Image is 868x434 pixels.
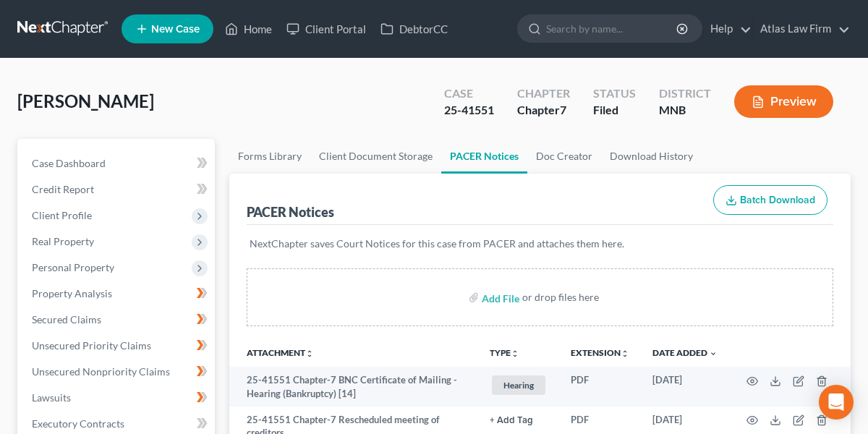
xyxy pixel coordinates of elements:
div: Chapter [517,85,570,102]
span: Real Property [32,235,94,247]
span: Property Analysis [32,287,112,299]
div: Filed [593,102,636,119]
td: PDF [559,367,641,407]
button: Preview [734,85,833,118]
a: Secured Claims [20,307,215,333]
input: Search by name... [546,15,678,42]
div: PACER Notices [247,203,334,221]
div: MNB [659,102,711,119]
button: TYPEunfold_more [490,349,519,358]
a: Forms Library [229,139,310,174]
a: Credit Report [20,176,215,203]
a: Download History [601,139,702,174]
div: Open Intercom Messenger [819,385,854,420]
a: DebtorCC [373,16,455,42]
a: Hearing [490,373,548,397]
a: Property Analysis [20,281,215,307]
i: unfold_more [621,349,629,358]
span: Unsecured Priority Claims [32,339,151,352]
a: Atlas Law Firm [753,16,850,42]
p: NextChapter saves Court Notices for this case from PACER and attaches them here. [250,237,830,251]
td: 25-41551 Chapter-7 BNC Certificate of Mailing - Hearing (Bankruptcy) [14] [229,367,478,407]
span: Personal Property [32,261,114,273]
a: Date Added expand_more [652,347,718,358]
button: Batch Download [713,185,827,216]
span: Secured Claims [32,313,101,325]
div: District [659,85,711,102]
div: Status [593,85,636,102]
button: + Add Tag [490,416,533,425]
a: Lawsuits [20,385,215,411]
a: + Add Tag [490,413,548,427]
a: Client Portal [279,16,373,42]
span: Executory Contracts [32,417,124,430]
div: 25-41551 [444,102,494,119]
span: Client Profile [32,209,92,221]
i: expand_more [709,349,718,358]
span: New Case [151,24,200,35]
span: Case Dashboard [32,157,106,169]
a: PACER Notices [441,139,527,174]
a: Unsecured Priority Claims [20,333,215,359]
a: Unsecured Nonpriority Claims [20,359,215,385]
i: unfold_more [305,349,314,358]
span: Batch Download [740,194,815,206]
span: Credit Report [32,183,94,195]
td: [DATE] [641,367,729,407]
span: 7 [560,103,566,116]
span: Unsecured Nonpriority Claims [32,365,170,378]
a: Attachmentunfold_more [247,347,314,358]
i: unfold_more [511,349,519,358]
div: or drop files here [522,290,599,305]
span: Lawsuits [32,391,71,404]
div: Case [444,85,494,102]
a: Help [703,16,752,42]
a: Extensionunfold_more [571,347,629,358]
a: Case Dashboard [20,150,215,176]
div: Chapter [517,102,570,119]
a: Client Document Storage [310,139,441,174]
span: Hearing [492,375,545,395]
span: [PERSON_NAME] [17,90,154,111]
a: Doc Creator [527,139,601,174]
a: Home [218,16,279,42]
